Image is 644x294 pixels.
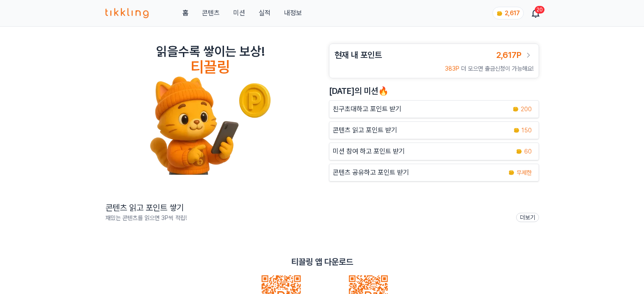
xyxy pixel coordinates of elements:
[329,85,539,97] h2: [DATE]의 미션🔥
[105,214,187,222] p: 재밌는 콘텐츠를 읽으면 3P씩 적립!
[105,202,187,214] h2: 콘텐츠 읽고 포인트 쌓기
[532,8,539,18] a: 20
[329,121,539,139] a: 콘텐츠 읽고 포인트 받기 coin 150
[291,256,353,268] p: 티끌링 앱 다운로드
[496,10,503,17] img: coin
[329,100,539,118] button: 친구초대하고 포인트 받기 coin 200
[334,49,382,61] h3: 현재 내 포인트
[513,127,520,134] img: coin
[496,50,522,60] span: 2,617P
[329,143,539,160] button: 미션 참여 하고 포인트 받기 coin 60
[461,65,533,72] span: 더 모으면 출금신청이 가능해요!
[492,7,522,19] a: coin 2,617
[233,8,245,18] button: 미션
[333,146,405,157] p: 미션 참여 하고 포인트 받기
[149,76,271,175] img: tikkling_character
[496,49,533,61] a: 2,617P
[284,8,302,18] a: 내정보
[508,169,515,176] img: coin
[259,8,271,18] a: 실적
[516,213,539,222] a: 더보기
[182,8,188,18] a: 홈
[445,65,459,72] span: 383P
[517,168,532,177] span: 무제한
[329,164,539,181] a: 콘텐츠 공유하고 포인트 받기 coin 무제한
[521,105,532,113] span: 200
[202,8,220,18] a: 콘텐츠
[333,104,401,114] p: 친구초대하고 포인트 받기
[535,6,544,14] div: 20
[191,59,230,76] h4: 티끌링
[156,44,265,59] h2: 읽을수록 쌓이는 보상!
[333,125,397,135] p: 콘텐츠 읽고 포인트 받기
[524,147,532,156] span: 60
[512,106,519,113] img: coin
[505,10,520,16] span: 2,617
[333,168,409,178] p: 콘텐츠 공유하고 포인트 받기
[105,8,149,18] img: 티끌링
[516,148,522,155] img: coin
[522,126,532,135] span: 150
